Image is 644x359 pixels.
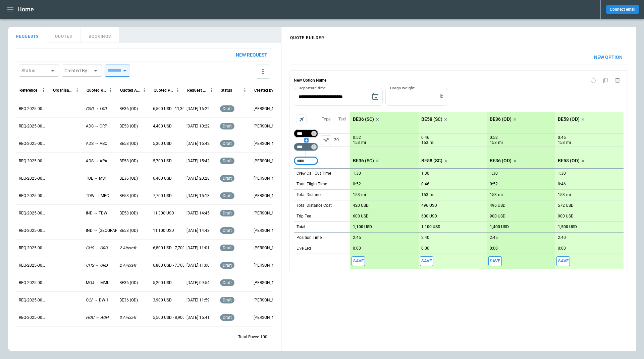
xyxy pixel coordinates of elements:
[361,140,366,146] p: mi
[86,228,137,234] p: IND → [GEOGRAPHIC_DATA]
[119,228,138,234] p: BE58 (OD)
[119,158,138,164] p: BE58 (OD)
[19,297,47,303] p: REQ-2025-000240
[322,116,330,122] p: Type
[294,157,318,165] div: Too short
[119,141,138,147] p: BE58 (OD)
[254,315,282,321] p: [PERSON_NAME]
[238,334,259,340] p: Total Rows:
[207,86,216,95] button: Request Created At (UTC-05:00) column menu
[282,28,332,43] h4: QUOTE BUILDER
[421,135,429,140] p: 0:46
[19,106,47,112] p: REQ-2025-000251
[254,141,282,147] p: [PERSON_NAME]
[39,86,48,95] button: Reference column menu
[19,123,47,129] p: REQ-2025-000250
[490,158,512,164] p: BE36 (OD)
[17,5,34,13] h1: Home
[221,315,233,320] span: draft
[19,280,47,286] p: REQ-2025-000241
[297,213,311,219] p: Trip Fee
[153,297,172,303] p: 3,900 USD
[64,67,91,74] div: Created By
[421,182,429,187] p: 0:46
[221,176,233,181] span: draft
[254,193,282,199] p: [PERSON_NAME]
[334,134,350,147] p: 20
[558,116,580,122] p: BE58 (OD)
[86,176,107,181] p: TUL → MSP
[440,94,443,99] p: lb
[558,214,574,219] p: 900 USD
[558,182,566,187] p: 0:46
[558,246,566,251] p: 0:00
[119,176,138,181] p: BE36 (OD)
[186,210,210,216] p: [DATE] 14:45
[352,256,365,266] span: Save this aircraft quote and copy details to clipboard
[153,141,172,147] p: 5,300 USD
[353,140,360,146] p: 153
[186,158,210,164] p: [DATE] 15:42
[254,245,282,251] p: [PERSON_NAME]
[490,140,497,146] p: 153
[254,106,282,112] p: [PERSON_NAME]
[221,263,233,268] span: draft
[86,210,107,216] p: IND → TDW
[86,280,110,286] p: MQJ → MMU
[73,86,82,95] button: Organisation column menu
[490,192,497,197] p: 153
[19,315,47,321] p: REQ-2025-000239
[186,280,210,286] p: [DATE] 09:54
[254,297,282,303] p: [PERSON_NAME]
[119,280,138,286] p: BE36 (OD)
[299,85,326,91] label: Departure time
[119,297,138,303] p: BE36 (OD)
[321,135,331,145] span: Type of sector
[353,214,369,219] p: 600 USD
[221,211,233,215] span: draft
[353,135,361,140] p: 0:52
[353,192,360,197] p: 153
[8,27,47,43] button: REQUESTS
[186,106,210,112] p: [DATE] 16:22
[187,88,207,93] div: Request Created At (UTC-05:00)
[119,123,138,129] p: BE58 (OD)
[556,256,570,266] span: Save this aircraft quote and copy details to clipboard
[297,235,322,241] p: Position Time
[19,263,47,268] p: REQ-2025-000242
[86,297,108,303] p: OLV → DWH
[254,210,282,216] p: [PERSON_NAME]
[106,86,115,95] button: Quoted Route column menu
[153,315,194,321] p: 5,500 USD - 8,900 USD
[153,123,172,129] p: 4,400 USD
[120,88,140,93] div: Quoted Aircraft
[19,176,47,181] p: REQ-2025-000247
[153,158,172,164] p: 5,700 USD
[421,214,437,219] p: 600 USD
[86,193,109,199] p: TDW → MRC
[488,256,502,266] span: Save this aircraft quote and copy details to clipboard
[353,225,372,230] p: 1,100 USD
[86,245,108,251] p: CHS → ORD
[350,112,624,269] div: scrollable content
[186,141,210,147] p: [DATE] 16:42
[421,140,428,146] p: 153
[558,203,574,208] p: 572 USD
[240,86,249,95] button: Status column menu
[294,143,318,151] div: Too short
[47,27,80,43] button: QUOTES
[589,50,628,65] button: New Option
[254,123,282,129] p: [PERSON_NAME]
[21,67,48,74] div: Status
[421,158,442,164] p: BE58 (SC)
[19,245,47,251] p: REQ-2025-000243
[361,192,366,198] p: mi
[119,263,136,268] p: 2 Aircraft
[353,116,374,122] p: BE36 (SC)
[558,192,565,197] p: 153
[86,158,107,164] p: ADS → APA
[390,85,415,91] label: Cargo Weight
[488,256,502,266] button: Save
[421,225,440,230] p: 1,100 USD
[297,192,322,198] p: Total Distance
